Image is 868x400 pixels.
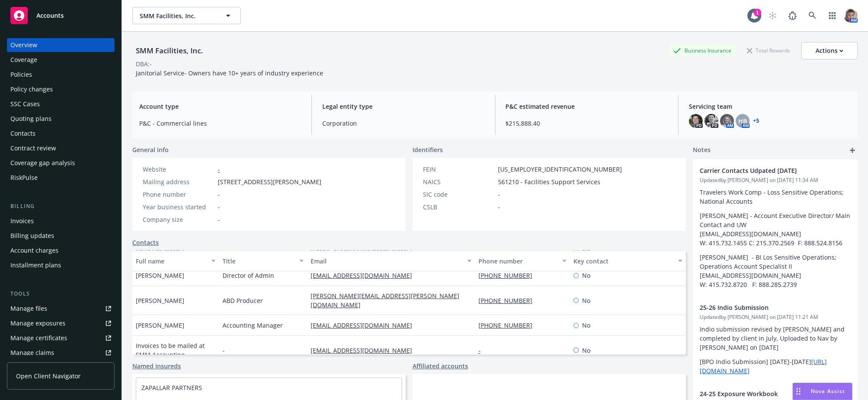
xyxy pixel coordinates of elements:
div: CSLB [423,202,495,211]
span: No [582,346,590,355]
a: Manage exposures [7,316,115,330]
div: SIC code [423,190,495,199]
div: Quoting plans [10,112,52,126]
div: Contract review [10,141,56,155]
a: Switch app [824,7,841,24]
a: Named insureds [132,361,181,371]
span: Open Client Navigator [16,371,81,380]
div: Billing updates [10,229,54,243]
img: photo [689,114,703,128]
div: Coverage [10,53,37,67]
div: SSC Cases [10,97,40,111]
a: Manage certificates [7,331,115,345]
span: Accounts [36,12,64,19]
a: Accounts [7,3,115,28]
button: Actions [801,42,858,59]
span: Legal entity type [322,102,484,111]
span: Janitorial Service- Owners have 10+ years of industry experience [136,69,323,77]
span: SMM Facilities, Inc. [140,11,215,20]
a: Contacts [132,238,159,247]
a: [PHONE_NUMBER] [478,296,539,305]
div: Policies [10,68,32,81]
a: - [478,346,488,354]
span: - [218,215,220,224]
div: Account charges [10,244,59,257]
a: Coverage [7,53,115,67]
button: Email [307,250,475,271]
span: No [582,296,590,305]
span: Servicing team [689,102,851,111]
a: Quoting plans [7,112,115,126]
span: P&C estimated revenue [506,102,668,111]
div: Company size [143,215,214,224]
a: [EMAIL_ADDRESS][DOMAIN_NAME] [311,271,419,280]
div: Phone number [143,190,214,199]
span: Invoices to be mailed at SMM Accounting [136,341,216,359]
p: Indio submission revised by [PERSON_NAME] and completed by client in July, Uploaded to Nav by [PE... [700,325,851,352]
div: Manage claims [10,346,54,360]
a: Start snowing [764,7,781,24]
a: [PHONE_NUMBER] [478,321,539,329]
span: [PERSON_NAME] [136,271,184,280]
span: HB [738,117,747,126]
div: Actions [816,42,843,59]
span: 561210 - Facilities Support Services [498,177,600,186]
div: DBA: - [136,59,152,68]
span: - [498,190,500,199]
span: Nova Assist [811,387,845,395]
div: 1 [753,9,761,16]
span: Identifiers [413,145,443,154]
div: Manage files [10,302,47,315]
a: Account charges [7,244,115,257]
div: Title [223,257,294,266]
div: Business Insurance [669,45,736,56]
button: SMM Facilities, Inc. [132,7,241,24]
span: - [218,202,220,211]
div: Email [311,257,462,266]
div: Overview [10,38,37,52]
span: Account type [139,102,301,111]
span: [US_EMPLOYER_IDENTIFICATION_NUMBER] [498,165,622,174]
p: [BPO Indio Submission] [DATE]-[DATE] [700,357,851,375]
div: Key contact [573,257,673,266]
a: Contract review [7,141,115,155]
span: Updated by [PERSON_NAME] on [DATE] 11:21 AM [700,313,851,321]
a: Billing updates [7,229,115,243]
p: [PERSON_NAME] - BI Los Sensitive Operations; Operations Account Specialist II [EMAIL_ADDRESS][DOM... [700,253,851,289]
a: Policies [7,68,115,81]
div: Tools [7,289,115,298]
span: Notes [693,145,711,156]
span: [PERSON_NAME] [136,321,184,330]
div: Billing [7,202,115,211]
a: [EMAIL_ADDRESS][DOMAIN_NAME] [311,321,419,329]
a: +5 [753,118,759,124]
div: Manage exposures [10,316,66,330]
p: [PERSON_NAME] - Account Executive Director/ Main Contact and UW [EMAIL_ADDRESS][DOMAIN_NAME] W: 4... [700,211,851,247]
span: Accounting Manager [223,321,283,330]
a: add [847,145,858,156]
button: Phone number [475,250,570,271]
div: FEIN [423,165,495,174]
span: Corporation [322,119,484,128]
span: 24-25 Exposure Workbook [700,389,828,398]
a: Policy changes [7,82,115,96]
span: No [582,321,590,330]
div: NAICS [423,177,495,186]
span: Carrier Contacts Udpated [DATE] [700,166,828,175]
span: 25-26 Indio Submission [700,303,828,312]
a: SSC Cases [7,97,115,111]
div: Drag to move [793,383,804,400]
a: [PHONE_NUMBER] [478,271,539,280]
span: P&C - Commercial lines [139,119,301,128]
a: Manage claims [7,346,115,360]
span: [PERSON_NAME] [136,296,184,305]
img: photo [844,9,858,23]
a: Overview [7,38,115,52]
p: Travelers Work Comp - Loss Sensitive Operations; National Accounts [700,188,851,206]
span: - [223,346,225,355]
a: RiskPulse [7,171,115,185]
a: [EMAIL_ADDRESS][DOMAIN_NAME] [311,346,419,354]
a: - [218,165,220,173]
button: Key contact [570,250,686,271]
